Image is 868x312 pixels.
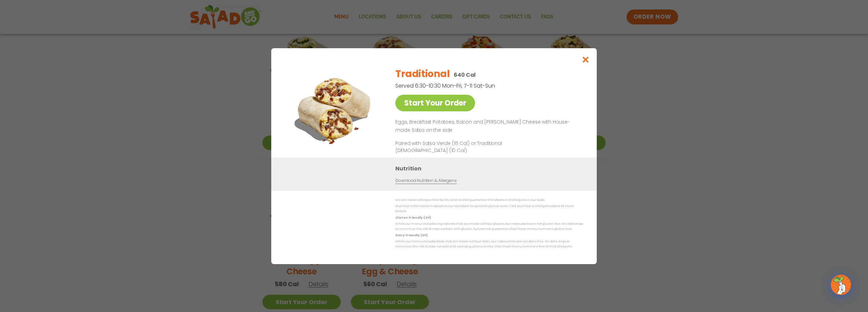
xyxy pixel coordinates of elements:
[831,275,850,294] img: wpChatIcon
[395,140,521,154] p: Paired with Salsa Verde (15 Cal) or Traditional [DEMOGRAPHIC_DATA] (10 Cal)
[395,118,580,134] p: Eggs, Breakfast Potatoes, Bacon and [PERSON_NAME] Cheese with House-made Salsa on the side
[287,62,381,157] img: Featured product photo for Traditional
[395,198,583,203] p: We are not an allergen free facility and cannot guarantee the absence of allergens in our foods.
[395,81,548,90] p: Served 6:30-10:30 Mon-Fri, 7-11 Sat-Sun
[395,67,450,81] h2: Traditional
[395,164,587,172] h3: Nutrition
[395,233,427,237] strong: Dairy Friendly (DF)
[395,215,431,219] strong: Gluten Friendly (GF)
[395,177,456,184] a: Download Nutrition & Allergens
[395,221,583,232] p: While our menu includes ingredients that are made without gluten, our restaurants are not gluten ...
[395,239,583,250] p: While our menu includes foods that are made without dairy, our restaurants are not dairy free. We...
[575,48,597,71] button: Close modal
[395,204,583,214] p: Nutrition information is based on our standard recipes and portion sizes. Click Nutrition & Aller...
[395,95,475,111] a: Start Your Order
[454,71,476,79] p: 640 Cal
